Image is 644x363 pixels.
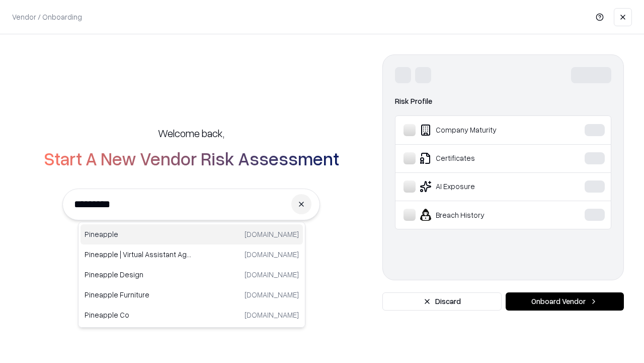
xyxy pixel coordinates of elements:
[245,249,299,260] p: [DOMAIN_NAME]
[245,310,299,320] p: [DOMAIN_NAME]
[506,292,624,311] button: Onboard Vendor
[245,289,299,300] p: [DOMAIN_NAME]
[85,229,192,239] p: Pineapple
[404,180,554,193] div: AI Exposure
[85,289,192,300] p: Pineapple Furniture
[85,249,192,260] p: Pineapple | Virtual Assistant Agency
[44,148,339,168] h2: Start A New Vendor Risk Assessment
[158,126,224,140] h5: Welcome back,
[382,292,502,311] button: Discard
[245,229,299,239] p: [DOMAIN_NAME]
[245,269,299,280] p: [DOMAIN_NAME]
[404,152,554,164] div: Certificates
[404,209,554,221] div: Breach History
[395,95,611,107] div: Risk Profile
[404,124,554,136] div: Company Maturity
[85,310,192,320] p: Pineapple Co
[78,222,305,328] div: Suggestions
[85,269,192,280] p: Pineapple Design
[12,12,82,22] p: Vendor / Onboarding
